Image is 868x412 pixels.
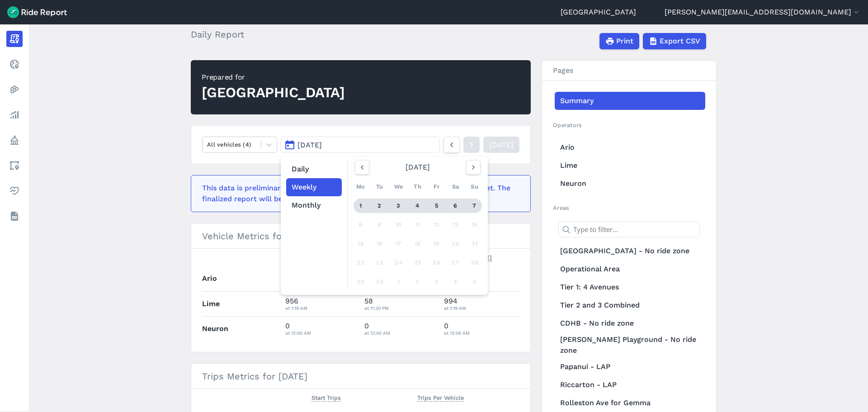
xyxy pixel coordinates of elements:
[392,199,406,213] div: 3
[429,275,444,289] div: 3
[354,237,368,251] div: 15
[354,199,368,213] div: 1
[599,33,639,49] button: Print
[448,199,463,213] div: 6
[410,180,425,194] div: Th
[354,218,368,232] div: 8
[202,183,514,204] div: This data is preliminary and may be missing events that haven't been reported yet. The finalized ...
[373,218,387,232] div: 9
[286,196,342,214] button: Monthly
[364,304,437,312] div: at 11:30 PM
[410,237,425,251] div: 18
[444,329,520,337] div: at 12:00 AM
[448,237,463,251] div: 20
[467,180,482,194] div: Su
[354,256,368,270] div: 22
[6,56,23,72] a: Realtime
[286,178,342,196] button: Weekly
[555,376,705,394] a: Riccarton - LAP
[285,321,358,337] div: 0
[555,92,705,110] a: Summary
[555,296,705,314] a: Tier 2 and 3 Combined
[392,218,406,232] div: 10
[285,296,358,312] div: 956
[364,296,437,312] div: 58
[6,81,23,98] a: Heatmaps
[392,256,406,270] div: 24
[429,218,444,232] div: 12
[373,275,387,289] div: 30
[6,31,23,47] a: Report
[7,6,67,18] img: Ride Report
[555,332,705,358] a: [PERSON_NAME] Playground - No ride zone
[555,242,705,260] a: [GEOGRAPHIC_DATA] - No ride zone
[483,137,519,153] a: [DATE]
[285,329,358,337] div: at 12:00 AM
[555,278,705,296] a: Tier 1: 4 Avenues
[660,36,700,47] span: Export CSV
[6,107,23,123] a: Analyze
[392,180,406,194] div: We
[429,199,444,213] div: 5
[286,160,342,178] button: Daily
[417,393,464,403] button: Trips Per Vehicle
[285,304,358,312] div: at 1:19 AM
[354,199,482,213] a: 1234567
[202,72,345,83] div: Prepared for
[191,28,250,41] h2: Daily Report
[202,83,345,103] div: [GEOGRAPHIC_DATA]
[665,7,861,18] button: [PERSON_NAME][EMAIL_ADDRESS][DOMAIN_NAME]
[373,199,387,213] div: 2
[364,329,437,337] div: at 12:00 AM
[555,138,705,156] a: Ario
[448,180,463,194] div: Sa
[364,321,437,337] div: 0
[373,180,387,194] div: Tu
[6,132,23,148] a: Policy
[542,61,716,81] h3: Pages
[6,157,23,174] a: Areas
[553,121,705,129] h2: Operators
[561,7,636,18] a: [GEOGRAPHIC_DATA]
[467,199,482,213] div: 7
[297,141,322,149] span: [DATE]
[558,221,700,237] input: Type to filter...
[467,275,482,289] div: 5
[616,36,633,47] span: Print
[448,256,463,270] div: 27
[448,218,463,232] div: 13
[429,237,444,251] div: 19
[555,156,705,175] a: Lime
[392,237,406,251] div: 17
[373,237,387,251] div: 16
[354,180,368,194] div: Mo
[467,218,482,232] div: 14
[202,316,282,341] th: Neuron
[373,256,387,270] div: 23
[555,175,705,193] a: Neuron
[354,275,368,289] div: 29
[410,256,425,270] div: 25
[444,304,520,312] div: at 1:19 AM
[6,183,23,199] a: Health
[410,199,425,213] div: 4
[392,275,406,289] div: 1
[553,204,705,212] h2: Areas
[202,266,282,291] th: Ario
[202,291,282,316] th: Lime
[448,275,463,289] div: 4
[555,314,705,332] a: CDHB - No ride zone
[351,160,484,175] div: [DATE]
[555,358,705,376] a: Papanui - LAP
[429,256,444,270] div: 26
[429,180,444,194] div: Fr
[191,223,530,249] h3: Vehicle Metrics for [DATE]
[417,393,464,402] span: Trips Per Vehicle
[410,275,425,289] div: 2
[311,393,341,403] button: Start Trips
[281,137,440,153] button: [DATE]
[555,260,705,278] a: Operational Area
[191,364,530,389] h3: Trips Metrics for [DATE]
[6,208,23,224] a: Datasets
[444,321,520,337] div: 0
